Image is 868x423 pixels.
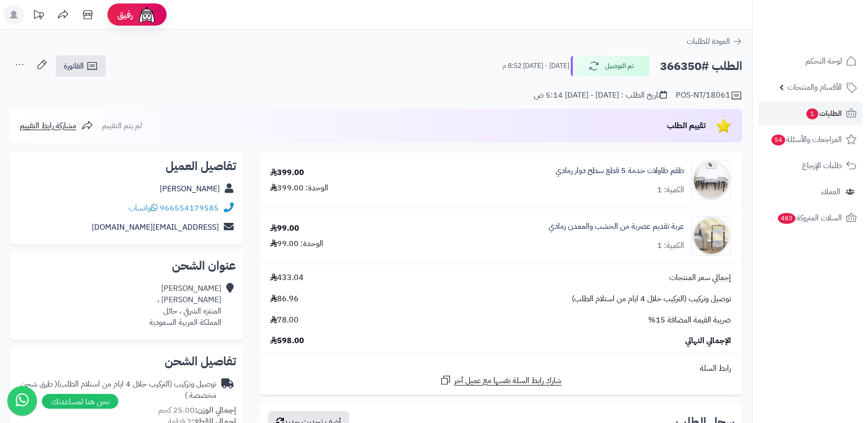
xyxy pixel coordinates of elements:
span: العملاء [821,185,840,199]
span: 86.96 [270,293,299,305]
span: العودة للطلبات [687,35,730,47]
span: الأقسام والمنتجات [788,80,842,94]
span: 1 [806,108,818,119]
img: 1741873745-1-90x90.jpg [692,161,730,200]
a: المراجعات والأسئلة54 [759,128,862,151]
a: واتساب [129,202,158,214]
span: لم يتم التقييم [102,120,142,132]
span: توصيل وتركيب (التركيب خلال 4 ايام من استلام الطلب) [572,293,731,305]
div: الكمية: 1 [657,240,684,251]
span: 483 [778,213,796,224]
a: تحديثات المنصة [26,5,51,27]
a: طقم طاولات خدمة 5 قطع سطح دوار رمادي [556,165,684,176]
a: العملاء [759,180,862,204]
span: 433.04 [270,272,304,283]
div: الوحدة: 99.00 [270,238,323,249]
div: 399.00 [270,167,304,178]
a: عربة تقديم عصرية من الخشب والمعدن رمادي [549,221,684,232]
span: الفاتورة [64,60,84,72]
a: السلات المتروكة483 [759,206,862,230]
span: 78.00 [270,315,299,326]
span: رفيق [117,9,133,21]
a: طلبات الإرجاع [759,154,862,177]
button: تم التوصيل [571,56,650,76]
span: ضريبة القيمة المضافة 15% [648,315,731,326]
a: [EMAIL_ADDRESS][DOMAIN_NAME] [92,221,219,233]
div: الكمية: 1 [657,184,684,196]
span: ( طرق شحن مخصصة ) [21,378,216,401]
h2: تفاصيل العميل [18,160,236,172]
span: تقييم الطلب [667,120,706,132]
a: شارك رابط السلة نفسها مع عميل آخر [440,374,561,387]
span: إجمالي سعر المنتجات [669,272,731,283]
span: المراجعات والأسئلة [770,133,842,146]
strong: إجمالي الوزن: [195,404,236,416]
span: مشاركة رابط التقييم [20,120,76,132]
div: 99.00 [270,223,299,234]
a: الطلبات1 [759,102,862,125]
img: logo-2.png [801,27,859,47]
a: لوحة التحكم [759,49,862,73]
h2: الطلب #366350 [660,56,742,76]
a: 966554179585 [160,202,219,214]
span: السلات المتروكة [777,211,842,225]
div: تاريخ الطلب : [DATE] - [DATE] 5:14 ص [534,90,667,101]
h2: عنوان الشحن [18,260,236,272]
div: توصيل وتركيب (التركيب خلال 4 ايام من استلام الطلب) [18,379,216,401]
span: لوحة التحكم [805,54,842,68]
div: الوحدة: 399.00 [270,182,328,194]
div: [PERSON_NAME] [PERSON_NAME] ، المنتزه الشرقي ، حائل المملكة العربية السعودية [149,283,221,328]
span: 598.00 [270,335,304,347]
span: الطلبات [805,106,842,120]
img: 1752927796-1-90x90.jpg [692,216,730,256]
span: 54 [771,135,785,145]
small: 25.00 كجم [158,404,236,416]
a: الفاتورة [56,55,106,77]
img: ai-face.png [137,5,157,25]
span: طلبات الإرجاع [802,159,842,173]
div: POS-NT/18061 [676,90,742,102]
a: العودة للطلبات [687,35,742,47]
a: [PERSON_NAME] [160,183,220,195]
div: رابط السلة [263,363,738,374]
h2: تفاصيل الشحن [18,355,236,367]
span: شارك رابط السلة نفسها مع عميل آخر [454,375,561,387]
a: مشاركة رابط التقييم [20,120,93,132]
span: الإجمالي النهائي [685,335,731,347]
small: [DATE] - [DATE] 8:52 م [502,61,569,71]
